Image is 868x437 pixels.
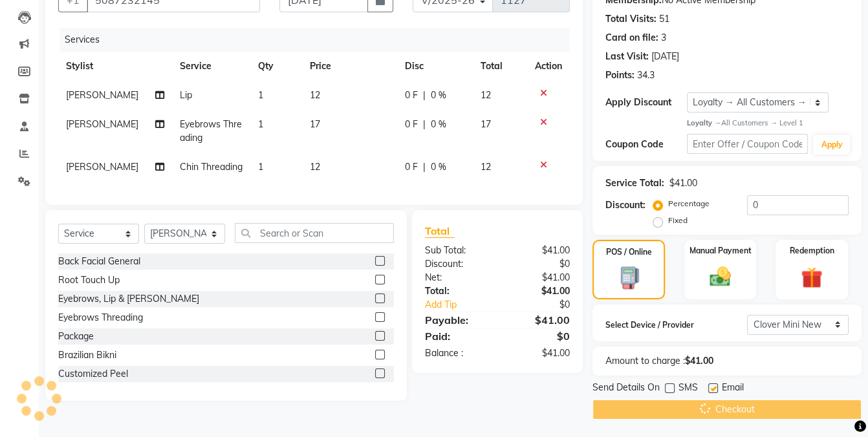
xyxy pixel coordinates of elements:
div: Apply Discount [605,96,686,109]
th: Total [473,52,527,81]
span: 0 F [404,160,417,174]
div: Payable: [415,312,497,328]
label: Percentage [668,198,710,209]
div: 34.3 [637,69,655,82]
div: [DATE] [651,50,679,63]
img: _pos-terminal.svg [613,266,646,290]
th: Price [302,52,396,81]
div: Total Visits: [605,12,656,26]
div: Sub Total: [415,244,497,257]
div: Customized Peel [58,367,128,381]
div: 3 [661,31,666,45]
span: 1 [258,161,263,173]
div: Back Facial General [58,255,140,268]
div: Total: [415,284,497,298]
div: $41.00 [497,312,580,328]
label: Fixed [668,215,688,226]
div: Discount: [605,198,646,212]
div: $41.00 [497,244,580,257]
span: SMS [678,381,698,397]
span: 17 [481,118,491,130]
b: $41.00 [685,355,713,367]
span: [PERSON_NAME] [66,161,138,173]
span: 12 [481,161,491,173]
div: Coupon Code [605,138,686,151]
div: $0 [511,298,580,312]
strong: Loyalty → [687,118,721,127]
span: | [422,160,425,174]
span: 12 [310,161,320,173]
th: Action [527,52,570,81]
div: Eyebrows, Lip & [PERSON_NAME] [58,292,199,306]
span: 0 % [430,160,446,174]
label: Manual Payment [689,245,751,257]
span: 0 % [430,89,446,102]
div: Package [58,330,94,343]
div: Service Total: [605,176,664,190]
div: Services [60,28,580,52]
span: 1 [258,118,263,130]
div: Amount to charge : [596,354,858,368]
span: | [422,118,425,131]
span: 0 F [404,118,417,131]
div: Balance : [415,346,497,360]
label: POS / Online [606,246,652,258]
img: _gift.svg [794,264,829,291]
span: Chin Threading [180,161,243,173]
div: Paid: [415,328,497,344]
div: $0 [497,328,580,344]
div: All Customers → Level 1 [687,118,849,129]
div: Net: [415,271,497,284]
div: Brazilian Bikni [58,348,116,362]
div: $41.00 [497,346,580,360]
div: Discount: [415,257,497,271]
img: _cash.svg [703,264,738,289]
span: Email [722,381,744,397]
input: Enter Offer / Coupon Code [687,134,808,154]
span: [PERSON_NAME] [66,118,138,130]
span: Total [425,224,455,238]
span: Eyebrows Threading [180,118,242,144]
span: 12 [481,89,491,101]
div: $0 [497,257,580,271]
span: 12 [310,89,320,101]
div: Card on file: [605,31,658,45]
div: Last Visit: [605,50,649,63]
div: Points: [605,69,635,82]
div: $41.00 [669,176,697,190]
span: | [422,89,425,102]
div: Eyebrows Threading [58,311,143,325]
a: Add Tip [415,298,511,312]
span: [PERSON_NAME] [66,89,138,101]
div: $41.00 [497,271,580,284]
span: Lip [180,89,192,101]
th: Disc [396,52,473,81]
span: 1 [258,89,263,101]
div: $41.00 [497,284,580,298]
span: 0 % [430,118,446,131]
div: 51 [659,12,669,26]
input: Search or Scan [235,223,394,243]
span: 0 F [404,89,417,102]
label: Select Device / Provider [605,319,747,331]
span: 17 [310,118,320,130]
th: Stylist [58,52,172,81]
span: Send Details On [592,381,660,397]
label: Redemption [789,245,834,257]
div: Root Touch Up [58,273,120,287]
th: Service [172,52,250,81]
button: Apply [813,135,850,155]
th: Qty [250,52,302,81]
